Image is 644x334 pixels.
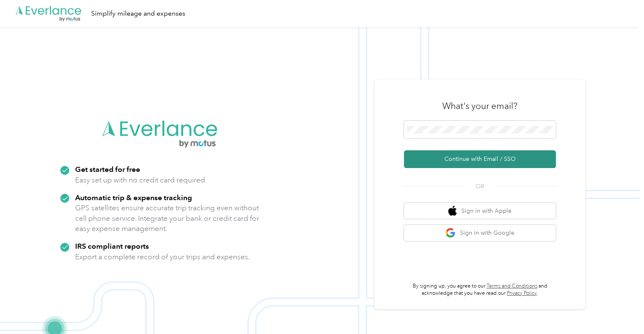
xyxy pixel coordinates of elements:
img: apple logo [448,206,457,216]
p: Easy set up with no credit card required [75,175,205,185]
a: Terms and Conditions [487,283,537,289]
a: Privacy Policy [507,290,537,296]
p: Export a complete record of your trips and expenses. [75,252,250,262]
strong: IRS compliant reports [75,242,149,250]
img: google logo [445,228,456,238]
p: By signing up, you agree to our and acknowledge that you have read our . [404,282,556,297]
strong: Get started for free [75,165,140,174]
span: OR [465,182,495,191]
p: GPS satellites ensure accurate trip tracking even without cell phone service. Integrate your bank... [75,203,260,234]
div: Simplify mileage and expenses [91,8,185,19]
h3: What's your email? [442,100,517,112]
button: apple logoSign in with Apple [404,203,556,219]
strong: Automatic trip & expense tracking [75,193,192,202]
button: Continue with Email / SSO [404,150,556,168]
button: google logoSign in with Google [404,225,556,241]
